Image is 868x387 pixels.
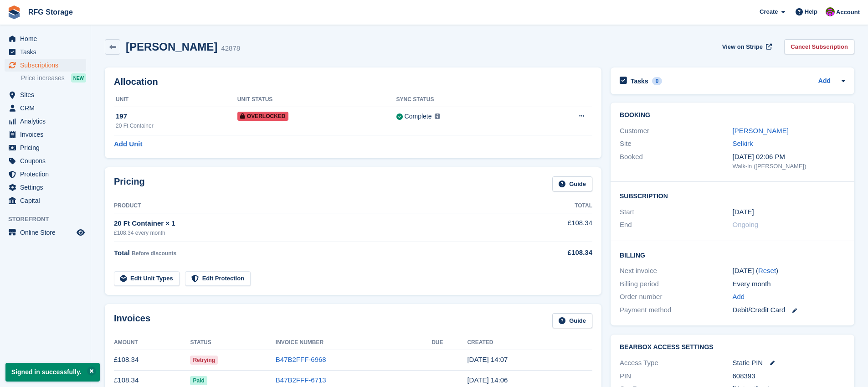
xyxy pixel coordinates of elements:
[190,356,218,365] span: Retrying
[114,199,519,213] th: Product
[733,266,845,276] div: [DATE] ( )
[733,358,845,368] div: Static PIN
[5,141,86,154] a: menu
[620,139,732,149] div: Site
[620,358,732,368] div: Access Type
[620,279,732,289] div: Billing period
[114,249,130,257] span: Total
[276,356,326,363] a: B47B2FFF-6968
[733,162,845,171] div: Walk-in ([PERSON_NAME])
[620,266,732,276] div: Next invoice
[760,7,778,16] span: Create
[733,139,753,147] a: Selkirk
[733,207,754,217] time: 2024-06-05 23:00:00 UTC
[20,168,75,181] span: Protection
[620,191,845,200] h2: Subscription
[114,335,190,350] th: Amount
[620,207,732,217] div: Start
[5,102,86,114] a: menu
[114,271,180,286] a: Edit Unit Types
[114,139,142,150] a: Add Unit
[620,126,732,136] div: Customer
[20,46,75,58] span: Tasks
[435,114,440,119] img: icon-info-grey-7440780725fd019a000dd9b08b2336e03edf1995a4989e88bcd33f0948082b44.svg
[114,313,150,328] h2: Invoices
[116,122,237,130] div: 20 Ft Container
[733,127,789,134] a: [PERSON_NAME]
[114,77,592,87] h2: Allocation
[8,215,91,224] span: Storefront
[631,77,648,85] h2: Tasks
[722,42,763,52] span: View on Stripe
[5,46,86,58] a: menu
[396,93,533,107] th: Sync Status
[190,376,207,385] span: Paid
[620,292,732,302] div: Order number
[733,371,845,382] div: 608393
[114,176,145,191] h2: Pricing
[620,152,732,171] div: Booked
[467,335,592,350] th: Created
[5,59,86,72] a: menu
[733,292,745,302] a: Add
[114,350,190,370] td: £108.34
[237,112,288,121] span: Overlocked
[836,8,860,17] span: Account
[5,32,86,45] a: menu
[5,115,86,128] a: menu
[20,32,75,45] span: Home
[620,344,845,351] h2: BearBox Access Settings
[237,93,396,107] th: Unit Status
[805,7,817,16] span: Help
[25,5,77,20] a: RFG Storage
[818,76,831,87] a: Add
[20,181,75,194] span: Settings
[620,112,845,119] h2: Booking
[71,73,86,83] div: NEW
[519,199,592,213] th: Total
[467,356,508,363] time: 2025-10-06 13:07:06 UTC
[5,181,86,194] a: menu
[20,155,75,167] span: Coupons
[20,59,75,72] span: Subscriptions
[20,88,75,101] span: Sites
[20,115,75,128] span: Analytics
[7,5,21,19] img: stora-icon-8386f47178a22dfd0bd8f6a31ec36ba5ce8667c1dd55bd0f319d3a0aa187defe.svg
[826,7,835,16] img: Laura Lawson
[620,250,845,259] h2: Billing
[20,128,75,141] span: Invoices
[733,279,845,289] div: Every month
[75,227,86,238] a: Preview store
[114,218,519,229] div: 20 Ft Container × 1
[519,213,592,242] td: £108.34
[5,194,86,207] a: menu
[276,376,326,384] a: B47B2FFF-6713
[733,152,845,162] div: [DATE] 02:06 PM
[116,111,237,122] div: 197
[620,305,732,315] div: Payment method
[620,220,732,230] div: End
[652,77,663,85] div: 0
[126,41,217,53] h2: [PERSON_NAME]
[190,335,275,350] th: Status
[733,221,759,228] span: Ongoing
[114,229,519,237] div: £108.34 every month
[20,194,75,207] span: Capital
[733,305,845,315] div: Debit/Credit Card
[519,248,592,258] div: £108.34
[758,267,776,274] a: Reset
[185,271,251,286] a: Edit Protection
[552,176,592,191] a: Guide
[21,74,65,83] span: Price increases
[5,128,86,141] a: menu
[21,73,86,83] a: Price increases NEW
[552,313,592,328] a: Guide
[20,102,75,114] span: CRM
[467,376,508,384] time: 2025-09-06 13:06:40 UTC
[620,371,732,382] div: PIN
[784,39,854,54] a: Cancel Subscription
[5,168,86,181] a: menu
[114,93,237,107] th: Unit
[276,335,431,350] th: Invoice Number
[5,88,86,101] a: menu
